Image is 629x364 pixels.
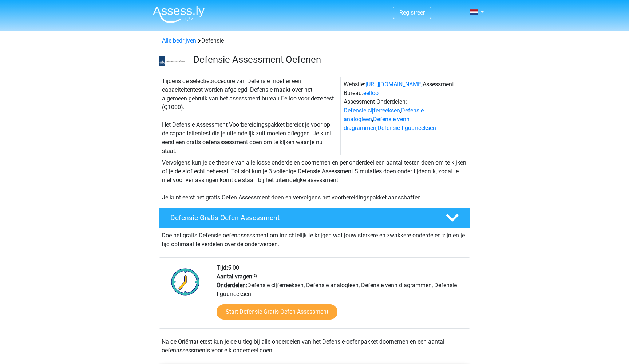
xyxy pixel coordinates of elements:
[159,158,470,202] div: Vervolgens kun je de theorie van alle losse onderdelen doornemen en per onderdeel een aantal test...
[170,214,434,222] h4: Defensie Gratis Oefen Assessment
[340,77,470,155] div: Website: Assessment Bureau: Assessment Onderdelen: , , ,
[344,116,410,131] a: Defensie venn diagrammen
[344,107,400,114] a: Defensie cijferreeksen
[162,37,196,44] a: Alle bedrijven
[159,337,470,355] div: Na de Oriëntatietest kun je de uitleg bij alle onderdelen van het Defensie-oefenpakket doornemen ...
[167,264,204,300] img: Klok
[193,54,464,65] h3: Defensie Assessment Oefenen
[363,90,379,96] a: eelloo
[217,273,254,280] b: Aantal vragen:
[344,107,424,123] a: Defensie analogieen
[217,282,247,289] b: Onderdelen:
[377,124,436,131] a: Defensie figuurreeksen
[211,264,470,328] div: 5:00 9 Defensie cijferreeksen, Defensie analogieen, Defensie venn diagrammen, Defensie figuurreeksen
[365,81,423,88] a: [URL][DOMAIN_NAME]
[159,228,470,249] div: Doe het gratis Defensie oefenassessment om inzichtelijk te krijgen wat jouw sterkere en zwakkere ...
[217,264,228,271] b: Tijd:
[159,36,470,45] div: Defensie
[156,208,473,228] a: Defensie Gratis Oefen Assessment
[217,304,337,320] a: Start Defensie Gratis Oefen Assessment
[399,9,425,16] a: Registreer
[159,77,340,155] div: Tijdens de selectieprocedure van Defensie moet er een capaciteitentest worden afgelegd. Defensie ...
[153,6,205,23] img: Assessly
